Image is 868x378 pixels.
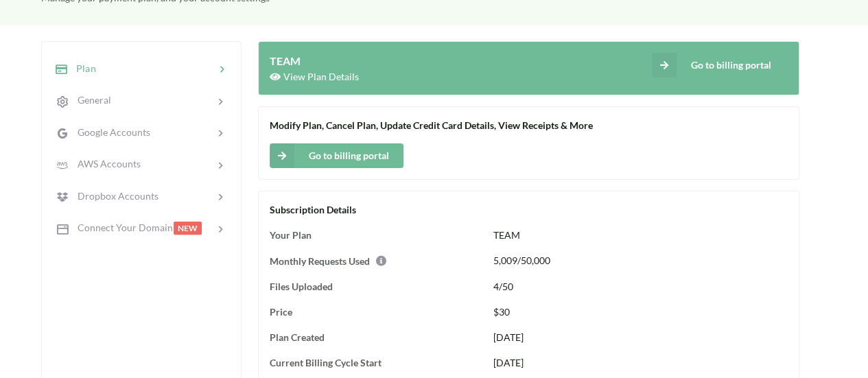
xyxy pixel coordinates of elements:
span: TEAM [493,229,520,241]
div: Plan Created [270,330,477,344]
span: 4/50 [493,281,513,292]
span: Dropbox Accounts [69,190,159,202]
div: Current Billing Cycle Start [270,355,477,370]
span: NEW [174,222,202,235]
div: Your Plan [270,228,477,242]
div: TEAM [270,53,529,69]
span: General [69,94,111,106]
div: Monthly Requests Used [270,253,477,268]
span: View Plan Details [270,71,359,82]
span: [DATE] [493,357,524,368]
button: Go to billing portal [270,143,403,168]
div: Files Uploaded [270,279,477,294]
span: Google Accounts [69,126,150,138]
span: [DATE] [493,331,524,343]
span: 5,009/50,000 [493,255,550,266]
span: AWS Accounts [69,158,141,169]
span: Modify Plan, Cancel Plan, Update Credit Card Details, View Receipts & More [270,119,593,131]
span: Connect Your Domain [69,222,173,233]
button: Go to billing portal [652,53,786,78]
span: Plan [68,62,96,74]
div: Price [270,305,477,319]
span: $30 [493,306,510,318]
span: Subscription Details [270,204,356,215]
